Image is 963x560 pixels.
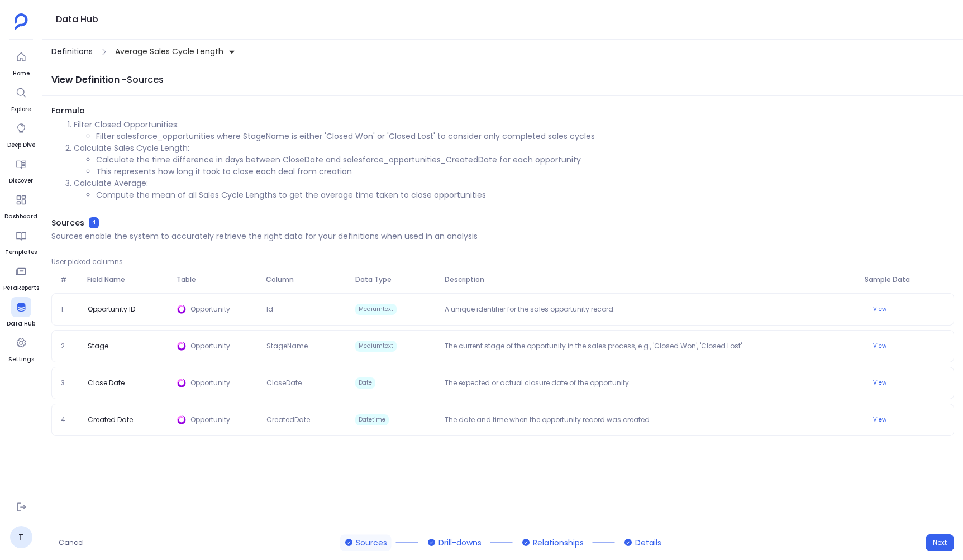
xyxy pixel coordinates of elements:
[440,415,860,424] p: The date and time when the opportunity record was created.
[11,105,31,114] span: Explore
[56,342,83,351] span: 2.
[172,275,261,284] span: Table
[356,537,387,548] span: Sources
[635,537,661,548] span: Details
[190,342,258,351] span: Opportunity
[83,379,129,387] span: Close Date
[11,47,31,78] a: Home
[51,73,127,86] span: View Definition -
[51,231,478,242] p: Sources enable the system to accurately retrieve the right data for your definitions when used in...
[7,297,35,328] a: Data Hub
[74,178,954,189] p: Calculate Average:
[51,46,93,58] span: Definitions
[7,118,35,150] a: Deep Dive
[56,305,83,314] span: 1.
[9,176,33,185] span: Discover
[83,275,172,284] span: Field Name
[56,379,83,387] span: 3.
[56,415,83,424] span: 4.
[74,142,954,154] p: Calculate Sales Cycle Length:
[261,275,351,284] span: Column
[56,12,98,27] h1: Data Hub
[340,534,392,551] button: Sources
[860,275,950,284] span: Sample Data
[7,319,35,328] span: Data Hub
[4,212,37,221] span: Dashboard
[262,379,351,387] span: CloseDate
[866,376,893,390] button: View
[89,217,99,228] span: 4
[5,248,37,257] span: Templates
[866,339,893,353] button: View
[866,413,893,427] button: View
[262,342,351,351] span: StageName
[517,534,588,551] button: Relationships
[190,379,258,387] span: Opportunity
[115,46,223,58] span: Average Sales Cycle Length
[440,342,860,351] p: The current stage of the opportunity in the sales process, e.g., 'Closed Won', 'Closed Lost'.
[440,379,860,387] p: The expected or actual closure date of the opportunity.
[8,355,34,364] span: Settings
[83,305,140,314] span: Opportunity ID
[11,69,31,78] span: Home
[262,415,351,424] span: CreatedDate
[619,534,666,551] button: Details
[440,275,860,284] span: Description
[351,275,440,284] span: Data Type
[3,261,39,293] a: PetaReports
[96,131,954,142] li: Filter salesforce_opportunities where StageName is either 'Closed Won' or 'Closed Lost' to consid...
[9,154,33,185] a: Discover
[190,305,258,314] span: Opportunity
[355,377,375,389] span: Date
[438,537,481,548] span: Drill-downs
[423,534,486,551] button: Drill-downs
[262,305,351,314] span: Id
[355,341,397,352] span: Mediumtext
[96,166,954,178] li: This represents how long it took to close each deal from creation
[51,257,123,266] span: User picked columns
[8,333,34,364] a: Settings
[533,537,584,548] span: Relationships
[440,305,860,314] p: A unique identifier for the sales opportunity record.
[5,226,37,257] a: Templates
[96,154,954,166] li: Calculate the time difference in days between CloseDate and salesforce_opportunities_CreatedDate ...
[74,119,954,131] p: Filter Closed Opportunities:
[83,342,113,351] span: Stage
[3,284,39,293] span: PetaReports
[51,534,91,551] button: Cancel
[866,303,893,316] button: View
[51,105,954,117] span: Formula
[83,415,137,424] span: Created Date
[7,141,35,150] span: Deep Dive
[355,414,389,425] span: Datetime
[10,526,32,548] a: T
[113,42,238,61] button: Average Sales Cycle Length
[190,415,258,424] span: Opportunity
[51,217,84,228] span: Sources
[56,275,83,284] span: #
[355,304,397,315] span: Mediumtext
[15,13,28,30] img: petavue logo
[127,73,164,86] span: Sources
[4,190,37,221] a: Dashboard
[926,534,954,551] button: Next
[11,83,31,114] a: Explore
[96,189,954,201] li: Compute the mean of all Sales Cycle Lengths to get the average time taken to close opportunities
